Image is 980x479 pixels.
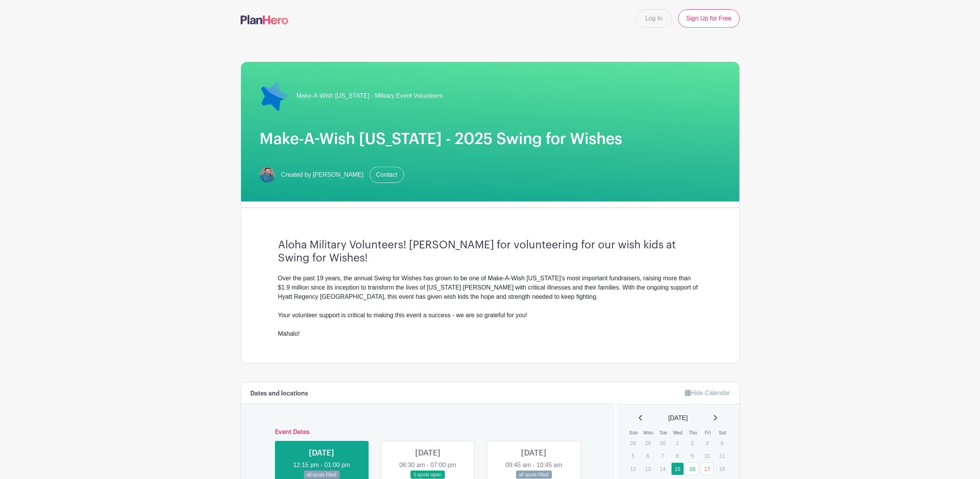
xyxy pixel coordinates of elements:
span: Created by [PERSON_NAME] [281,170,364,179]
h1: Make-A-Wish [US_STATE] - 2025 Swing for Wishes [260,130,721,148]
img: will_phelps-312x214.jpg [260,167,275,183]
th: Fri [700,429,715,437]
p: 5 [627,450,639,462]
a: Contact [370,167,404,183]
a: 17 [701,462,714,475]
p: 29 [642,437,654,449]
img: 18-blue-star-png-image.png [260,80,290,111]
p: 10 [701,450,714,462]
p: 13 [642,463,654,475]
th: Mon [641,429,656,437]
a: Hide Calendar [685,390,730,396]
p: 4 [715,437,728,449]
p: 3 [701,437,714,449]
th: Sat [715,429,730,437]
div: Over the past 19 years, the annual Swing for Wishes has grown to be one of Make-A-Wish [US_STATE]... [278,274,702,338]
span: Make-A-Wish [US_STATE] - Military Event Volunteers [297,91,443,100]
p: 11 [715,450,728,462]
p: 2 [686,437,699,449]
p: 1 [671,437,684,449]
p: 6 [642,450,654,462]
th: Sun [626,429,641,437]
p: 30 [656,437,669,449]
a: 15 [671,462,684,475]
th: Wed [671,429,686,437]
a: 16 [686,462,699,475]
p: 8 [671,450,684,462]
span: [DATE] [668,414,688,423]
h6: Event Dates [269,429,587,436]
h3: Aloha Military Volunteers! [PERSON_NAME] for volunteering for our wish kids at Swing for Wishes! [278,239,702,265]
p: 9 [686,450,699,462]
th: Tue [656,429,671,437]
a: Sign Up for Free [678,9,739,28]
p: 18 [715,463,728,475]
p: 28 [627,437,639,449]
p: 12 [627,463,639,475]
a: Log In [636,9,672,28]
p: 7 [656,450,669,462]
th: Thu [685,429,700,437]
img: logo-507f7623f17ff9eddc593b1ce0a138ce2505c220e1c5a4e2b4648c50719b7d32.svg [241,15,288,24]
p: 14 [656,463,669,475]
h6: Dates and locations [250,390,308,397]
